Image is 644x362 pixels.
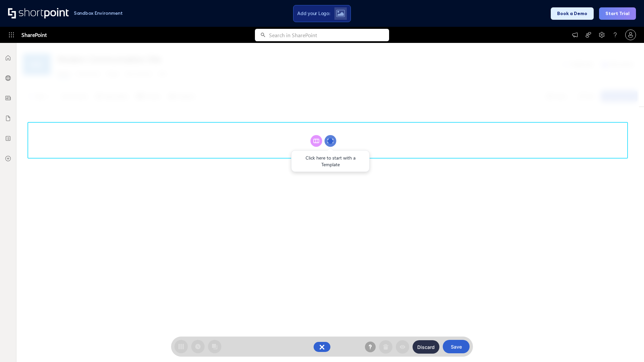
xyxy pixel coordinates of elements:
[269,29,389,41] input: Search in SharePoint
[297,10,330,16] span: Add your Logo:
[443,340,470,353] button: Save
[74,11,123,15] h1: Sandbox Environment
[413,340,439,354] button: Discard
[610,330,644,362] iframe: Chat Widget
[551,7,594,20] button: Book a Demo
[336,10,345,17] img: Upload logo
[599,7,636,20] button: Start Trial
[21,27,47,43] span: SharePoint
